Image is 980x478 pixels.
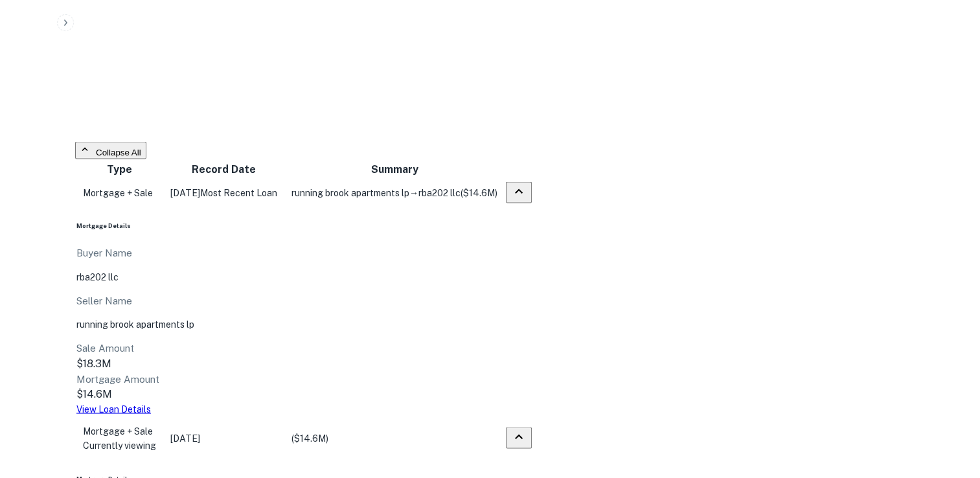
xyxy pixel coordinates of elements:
[76,269,532,284] p: rba202 llc
[76,356,532,371] p: $18.3M
[76,386,532,402] p: $14.6M
[75,141,146,159] button: Collapse All
[291,433,328,443] span: ($ 14.6M )
[83,440,156,450] span: Currently viewing
[285,161,504,177] th: Summary
[418,187,461,198] span: rba202 llc
[915,333,980,395] iframe: Chat Widget
[76,245,532,260] p: Buyer Name
[164,179,284,206] td: [DATE]
[76,317,532,331] p: running brook apartments lp
[164,417,284,459] td: [DATE]
[506,181,532,203] button: expand row
[76,293,532,308] p: Seller Name
[76,161,163,177] th: Type
[83,187,153,198] span: Mortgage + Sale
[506,427,532,448] button: expand row
[76,371,532,387] p: Mortgage Amount
[200,187,277,198] span: Most Recent Loan
[291,185,497,199] div: →
[76,221,532,231] h6: Mortgage Details
[83,426,153,436] span: Mortgage + Sale
[164,161,284,177] th: Record Date
[76,404,151,414] a: View Loan Details
[291,187,409,198] span: running brook apartments lp
[76,340,532,356] p: Sale Amount
[461,187,497,198] span: ($ 14.6M )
